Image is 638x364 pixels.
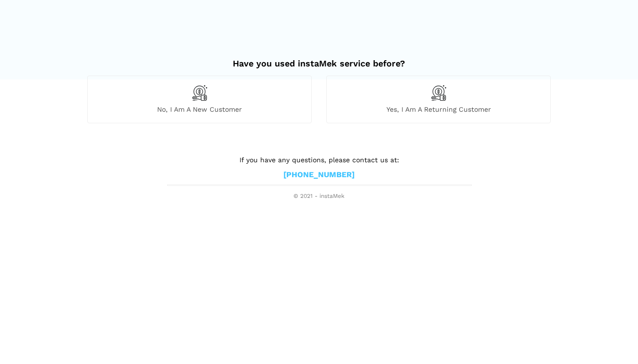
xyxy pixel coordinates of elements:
[88,105,311,114] span: No, I am a new customer
[283,170,355,180] a: [PHONE_NUMBER]
[327,105,550,114] span: Yes, I am a returning customer
[167,193,471,200] span: © 2021 - instaMek
[167,155,471,165] p: If you have any questions, please contact us at:
[87,49,551,69] h2: Have you used instaMek service before?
